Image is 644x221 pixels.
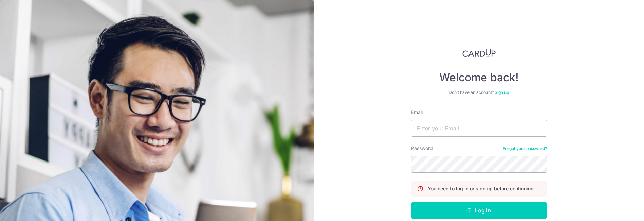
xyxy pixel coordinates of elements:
[411,202,547,219] button: Log in
[462,49,496,57] img: CardUp Logo
[428,185,535,192] p: You need to log in or sign up before continuing.
[503,146,547,151] a: Forgot your password?
[411,145,433,152] label: Password
[411,90,547,95] div: Don’t have an account?
[411,120,547,137] input: Enter your Email
[411,71,547,84] h4: Welcome back!
[495,90,509,95] a: Sign up
[411,109,423,116] label: Email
